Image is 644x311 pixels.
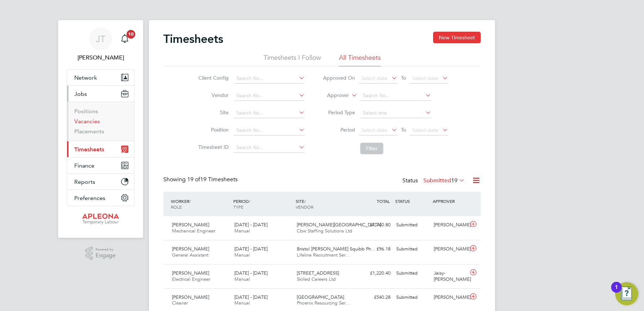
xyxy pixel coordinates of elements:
div: Submitted [393,243,431,255]
label: Submitted [423,177,465,184]
span: [PERSON_NAME] [172,246,209,252]
div: £1,740.80 [356,219,393,231]
span: Select date [412,127,438,133]
span: Powered by [96,246,116,253]
span: General Assistant [172,252,208,258]
span: 10 [127,30,135,39]
span: / [304,198,306,204]
span: Engage [96,253,116,259]
div: WORKER [169,195,231,213]
span: [GEOGRAPHIC_DATA] [297,294,344,300]
span: Select date [412,75,438,81]
span: Bristol [PERSON_NAME] Squibb Ph… [297,246,376,252]
button: Finance [67,157,134,173]
span: Manual [234,252,250,258]
label: Timesheet ID [196,144,229,150]
li: Timesheets I Follow [264,53,321,66]
label: Client Config [196,75,229,81]
input: Search for... [234,108,305,118]
span: Mechanical Engineer [172,228,215,234]
span: To [399,125,408,134]
div: PERIOD [231,195,294,213]
span: Lifeline Recruitment Ser… [297,252,350,258]
span: Manual [234,228,250,234]
li: All Timesheets [339,53,381,66]
button: Preferences [67,190,134,206]
span: Select date [361,75,387,81]
span: Preferences [74,195,105,201]
span: Jobs [74,90,87,97]
label: Approver [317,92,349,99]
a: Positions [74,108,98,115]
span: [STREET_ADDRESS] [297,270,339,276]
div: SITE [294,195,356,213]
span: Cleaner [172,300,188,306]
input: Search for... [234,74,305,84]
a: Powered byEngage [85,246,116,260]
div: £96.18 [356,243,393,255]
button: Filter [360,143,383,154]
span: [DATE] - [DATE] [234,246,268,252]
label: Position [196,126,229,133]
span: Julie Tante [67,53,134,62]
span: [PERSON_NAME][GEOGRAPHIC_DATA] [297,222,381,228]
label: Site [196,109,229,116]
span: Phoenix Resourcing Ser… [297,300,350,306]
label: Period Type [323,109,355,116]
span: 19 [451,177,458,184]
span: ROLE [171,204,182,210]
button: Network [67,70,134,85]
input: Search for... [234,143,305,153]
div: Showing [163,176,239,183]
span: Select date [361,127,387,133]
div: Status [402,176,466,186]
span: Cbw Staffing Solutions Ltd [297,228,352,234]
span: VENDOR [296,204,313,210]
div: 1 [615,287,618,297]
input: Search for... [360,91,431,101]
div: Submitted [393,267,431,279]
nav: Main navigation [58,20,143,238]
span: [PERSON_NAME] [172,270,209,276]
a: JT[PERSON_NAME] [67,27,134,62]
span: 19 of [187,176,200,183]
div: [PERSON_NAME] [431,292,468,303]
button: Jobs [67,86,134,102]
span: Manual [234,300,250,306]
button: Timesheets [67,141,134,157]
div: STATUS [393,195,431,208]
input: Search for... [234,125,305,135]
button: Open Resource Center, 1 new notification [615,282,638,305]
span: TOTAL [377,198,390,204]
div: £1,220.40 [356,267,393,279]
span: / [249,198,250,204]
div: [PERSON_NAME] [431,219,468,231]
a: Placements [74,128,104,135]
span: JT [96,34,105,44]
button: Reports [67,174,134,190]
span: Reports [74,178,95,185]
div: Jaisy-[PERSON_NAME] [431,267,468,285]
div: APPROVER [431,195,468,208]
div: [PERSON_NAME] [431,243,468,255]
label: Vendor [196,92,229,98]
h2: Timesheets [163,32,223,46]
a: Vacancies [74,118,100,125]
span: [PERSON_NAME] [172,222,209,228]
div: Jobs [67,102,134,141]
div: Submitted [393,219,431,231]
span: / [189,198,191,204]
span: Finance [74,162,94,169]
span: [DATE] - [DATE] [234,222,268,228]
div: £540.28 [356,292,393,303]
a: Go to home page [67,213,134,225]
span: TYPE [233,204,243,210]
span: [DATE] - [DATE] [234,294,268,300]
input: Search for... [234,91,305,101]
span: To [399,73,408,83]
span: [DATE] - [DATE] [234,270,268,276]
label: Approved On [323,75,355,81]
span: 19 Timesheets [187,176,238,183]
span: Skilled Careers Ltd [297,276,336,282]
span: [PERSON_NAME] [172,294,209,300]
